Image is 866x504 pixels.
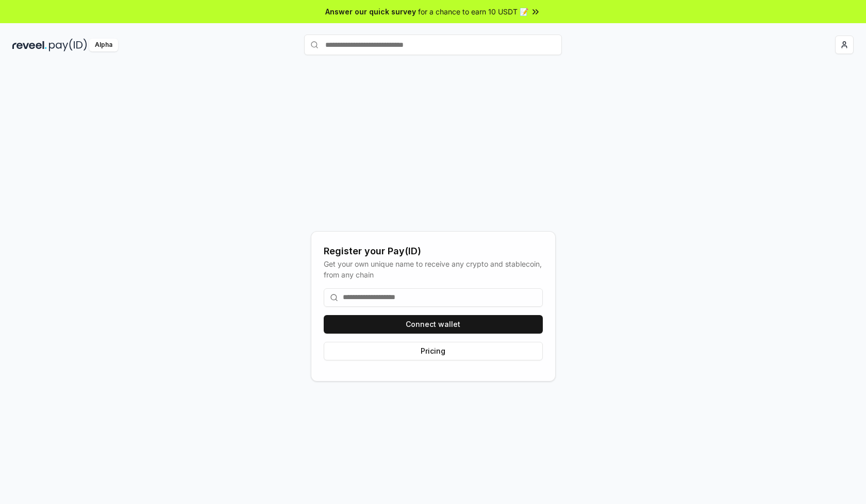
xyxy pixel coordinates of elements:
[324,244,543,258] div: Register your Pay(ID)
[324,342,543,360] button: Pricing
[324,315,543,334] button: Connect wallet
[418,6,528,17] span: for a chance to earn 10 USDT 📝
[324,258,543,280] div: Get your own unique name to receive any crypto and stablecoin, from any chain
[89,39,118,51] div: Alpha
[12,39,47,51] img: reveel_dark
[325,6,416,17] span: Answer our quick survey
[49,39,87,51] img: pay_id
